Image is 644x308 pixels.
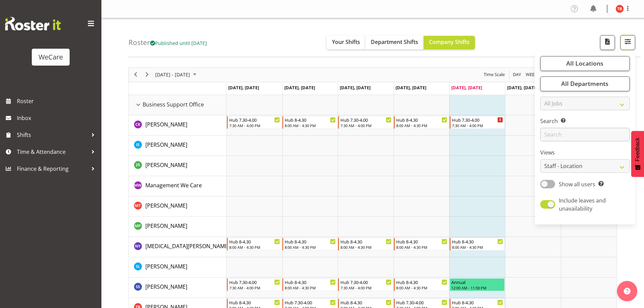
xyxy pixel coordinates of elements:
[394,278,449,291] div: Savita Savita"s event - Hub 8-4.30 Begin From Thursday, October 9, 2025 at 8:00:00 AM GMT+13:00 E...
[540,76,630,91] button: All Departments
[145,283,187,290] span: [PERSON_NAME]
[129,196,226,217] td: Michelle Thomas resource
[450,238,505,251] div: Nikita Yates"s event - Hub 8-4.30 Begin From Friday, October 10, 2025 at 8:00:00 AM GMT+13:00 End...
[371,38,418,46] span: Department Shifts
[338,238,393,251] div: Nikita Yates"s event - Hub 8-4.30 Begin From Wednesday, October 8, 2025 at 8:00:00 AM GMT+13:00 E...
[229,299,280,306] div: Hub 8-4.30
[141,68,153,82] div: next period
[145,262,187,270] a: [PERSON_NAME]
[285,238,336,245] div: Hub 8-4.30
[282,116,337,129] div: Chloe Kim"s event - Hub 8-4.30 Begin From Tuesday, October 7, 2025 at 8:00:00 AM GMT+13:00 Ends A...
[451,285,503,290] div: 12:00 AM - 11:59 PM
[145,141,187,148] span: [PERSON_NAME]
[229,116,280,123] div: Hub 7.30-4.00
[396,299,447,306] div: Hub 7.30-4.00
[39,52,63,62] div: WeCare
[540,128,630,141] input: Search
[394,238,449,251] div: Nikita Yates"s event - Hub 8-4.30 Begin From Thursday, October 9, 2025 at 8:00:00 AM GMT+13:00 En...
[340,238,391,245] div: Hub 8-4.30
[285,279,336,285] div: Hub 8-4.30
[145,161,187,169] span: [PERSON_NAME]
[17,96,98,106] span: Roster
[229,238,280,245] div: Hub 8-4.30
[17,164,88,174] span: Finance & Reporting
[145,182,202,189] span: Management We Care
[5,17,61,30] img: Rosterit website logo
[129,278,226,298] td: Savita Savita resource
[600,35,615,50] button: Download a PDF of the roster according to the set date range.
[394,116,449,129] div: Chloe Kim"s event - Hub 8-4.30 Begin From Thursday, October 9, 2025 at 8:00:00 AM GMT+13:00 Ends ...
[327,36,365,49] button: Your Shifts
[17,113,98,123] span: Inbox
[282,278,337,291] div: Savita Savita"s event - Hub 8-4.30 Begin From Tuesday, October 7, 2025 at 8:00:00 AM GMT+13:00 En...
[624,288,630,294] img: help-xxl-2.png
[229,285,280,290] div: 7:30 AM - 4:00 PM
[227,238,282,251] div: Nikita Yates"s event - Hub 8-4.30 Begin From Monday, October 6, 2025 at 8:00:00 AM GMT+13:00 Ends...
[451,85,482,91] span: [DATE], [DATE]
[129,257,226,278] td: Sarah Lamont resource
[451,279,503,285] div: Annual
[129,237,226,257] td: Nikita Yates resource
[145,120,187,128] a: [PERSON_NAME]
[129,136,226,156] td: Isabel Simcox resource
[145,121,187,128] span: [PERSON_NAME]
[128,39,207,46] h4: Roster
[365,36,424,49] button: Department Shifts
[153,68,200,82] div: October 06 - 12, 2025
[483,70,506,79] button: Time Scale
[424,36,475,49] button: Company Shifts
[229,123,280,128] div: 7:30 AM - 4:00 PM
[525,70,538,79] span: Week
[396,116,447,123] div: Hub 8-4.30
[429,38,470,46] span: Company Shifts
[450,116,505,129] div: Chloe Kim"s event - Hub 7.30-4.00 Begin From Friday, October 10, 2025 at 7:30:00 AM GMT+13:00 End...
[285,299,336,306] div: Hub 7.30-4.00
[396,238,447,245] div: Hub 8-4.30
[396,123,447,128] div: 8:00 AM - 4:30 PM
[452,116,503,123] div: Hub 7.30-4.00
[129,115,226,136] td: Chloe Kim resource
[129,176,226,196] td: Management We Care resource
[340,279,391,285] div: Hub 7.30-4.00
[145,161,187,169] a: [PERSON_NAME]
[154,70,199,79] button: October 2025
[285,123,336,128] div: 8:00 AM - 4:30 PM
[559,197,606,212] span: Include leaves and unavailability
[145,181,202,189] a: Management We Care
[396,285,447,290] div: 8:00 AM - 4:30 PM
[130,68,141,82] div: previous period
[512,70,522,79] span: Day
[340,123,391,128] div: 7:30 AM - 4:00 PM
[285,116,336,123] div: Hub 8-4.30
[483,70,505,79] span: Time Scale
[566,59,603,67] span: All Locations
[154,70,191,79] span: [DATE] - [DATE]
[227,278,282,291] div: Savita Savita"s event - Hub 7.30-4.00 Begin From Monday, October 6, 2025 at 7:30:00 AM GMT+13:00 ...
[396,244,447,250] div: 8:00 AM - 4:30 PM
[145,242,230,250] span: [MEDICAL_DATA][PERSON_NAME]
[145,242,230,250] a: [MEDICAL_DATA][PERSON_NAME]
[340,285,391,290] div: 7:30 AM - 4:00 PM
[228,85,259,91] span: [DATE], [DATE]
[143,70,152,79] button: Next
[129,95,226,115] td: Business Support Office resource
[340,299,391,306] div: Hub 8-4.30
[620,35,635,50] button: Filter Shifts
[396,279,447,285] div: Hub 8-4.30
[507,85,538,91] span: [DATE], [DATE]
[129,156,226,176] td: Janine Grundler resource
[145,202,187,209] span: [PERSON_NAME]
[559,181,595,188] span: Show all users
[17,130,88,140] span: Shifts
[129,217,226,237] td: Millie Pumphrey resource
[145,222,187,230] span: [PERSON_NAME]
[282,238,337,251] div: Nikita Yates"s event - Hub 8-4.30 Begin From Tuesday, October 7, 2025 at 8:00:00 AM GMT+13:00 End...
[229,244,280,250] div: 8:00 AM - 4:30 PM
[145,222,187,230] a: [PERSON_NAME]
[131,70,140,79] button: Previous
[452,123,503,128] div: 7:30 AM - 4:00 PM
[452,238,503,245] div: Hub 8-4.30
[150,40,207,46] span: Published until [DATE]
[332,38,360,46] span: Your Shifts
[512,70,522,79] button: Timeline Day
